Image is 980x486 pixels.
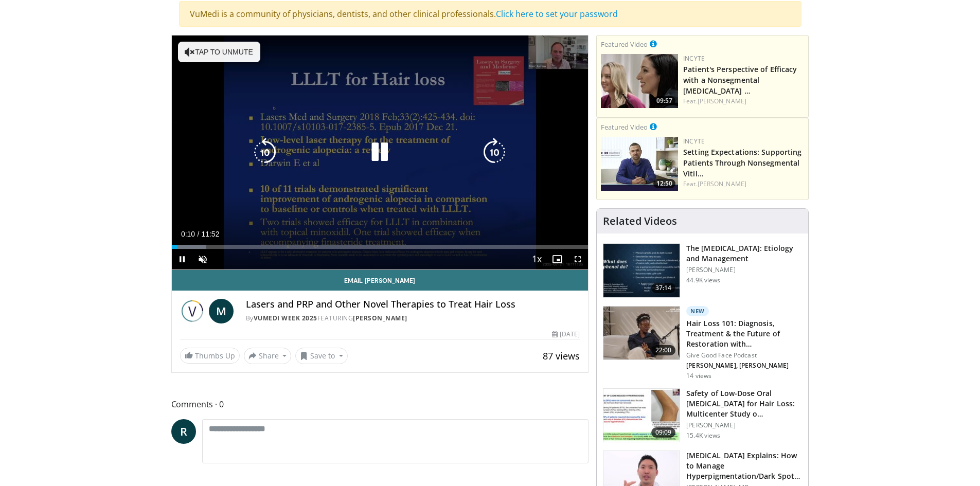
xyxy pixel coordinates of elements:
img: Vumedi Week 2025 [180,299,205,323]
span: 09:57 [653,96,675,105]
a: Setting Expectations: Supporting Patients Through Nonsegmental Vitil… [683,147,801,178]
h3: [MEDICAL_DATA] Explains: How to Manage Hyperpigmentation/Dark Spots o… [686,451,802,481]
img: 2c48d197-61e9-423b-8908-6c4d7e1deb64.png.150x105_q85_crop-smart_upscale.jpg [601,54,678,108]
button: Tap to unmute [178,42,260,62]
a: 09:09 Safety of Low-Dose Oral [MEDICAL_DATA] for Hair Loss: Multicenter Study o… [PERSON_NAME] 15... [603,388,802,443]
video-js: Video Player [172,35,589,270]
img: 83a686ce-4f43-4faf-a3e0-1f3ad054bd57.150x105_q85_crop-smart_upscale.jpg [603,389,680,442]
button: Fullscreen [567,249,588,269]
p: New [686,306,709,316]
span: 0:10 [181,230,195,238]
p: [PERSON_NAME] [686,266,802,274]
a: Vumedi Week 2025 [254,314,317,322]
span: / [198,230,200,238]
div: Feat. [683,97,804,106]
span: 11:52 [201,230,219,238]
a: 37:14 The [MEDICAL_DATA]: Etiology and Management [PERSON_NAME] 44.9K views [603,243,802,298]
span: 87 views [543,350,580,362]
img: c5af237d-e68a-4dd3-8521-77b3daf9ece4.150x105_q85_crop-smart_upscale.jpg [603,244,680,297]
a: Email [PERSON_NAME] [172,270,589,291]
img: 98b3b5a8-6d6d-4e32-b979-fd4084b2b3f2.png.150x105_q85_crop-smart_upscale.jpg [601,137,678,191]
a: R [171,419,196,444]
a: Click here to set your password [496,8,618,20]
small: Featured Video [601,40,648,49]
a: M [209,299,234,323]
p: 14 views [686,372,711,380]
p: Give Good Face Podcast [686,351,802,359]
a: Thumbs Up [180,348,240,364]
div: [DATE] [552,330,580,339]
h4: Lasers and PRP and Other Novel Therapies to Treat Hair Loss [246,299,580,310]
button: Pause [172,249,192,269]
h3: Safety of Low-Dose Oral [MEDICAL_DATA] for Hair Loss: Multicenter Study o… [686,388,802,419]
span: 12:50 [653,179,675,188]
p: [PERSON_NAME] [686,421,802,429]
p: [PERSON_NAME], [PERSON_NAME] [686,362,802,370]
small: Featured Video [601,122,648,132]
a: Incyte [683,137,705,146]
div: Progress Bar [172,245,589,249]
div: By FEATURING [246,314,580,323]
div: VuMedi is a community of physicians, dentists, and other clinical professionals. [179,1,801,27]
p: 44.9K views [686,276,720,284]
button: Playback Rate [526,249,547,269]
div: Feat. [683,179,804,189]
button: Enable picture-in-picture mode [547,249,567,269]
a: 12:50 [601,137,678,191]
p: 15.4K views [686,431,720,440]
a: 09:57 [601,54,678,108]
h4: Related Videos [603,215,677,227]
a: 22:00 New Hair Loss 101: Diagnosis, Treatment & the Future of Restoration with… Give Good Face Po... [603,306,802,380]
span: 22:00 [651,345,676,355]
span: 37:14 [651,283,676,293]
button: Save to [295,348,348,364]
img: 823268b6-bc03-4188-ae60-9bdbfe394016.150x105_q85_crop-smart_upscale.jpg [603,307,680,360]
span: Comments 0 [171,398,589,411]
a: Incyte [683,54,705,63]
button: Share [244,348,292,364]
a: [PERSON_NAME] [353,314,407,322]
h3: Hair Loss 101: Diagnosis, Treatment & the Future of Restoration with… [686,318,802,349]
h3: The [MEDICAL_DATA]: Etiology and Management [686,243,802,264]
a: Patient's Perspective of Efficacy with a Nonsegmental [MEDICAL_DATA] … [683,64,797,96]
button: Unmute [192,249,213,269]
a: [PERSON_NAME] [698,179,746,188]
a: [PERSON_NAME] [698,97,746,105]
span: 09:09 [651,427,676,438]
